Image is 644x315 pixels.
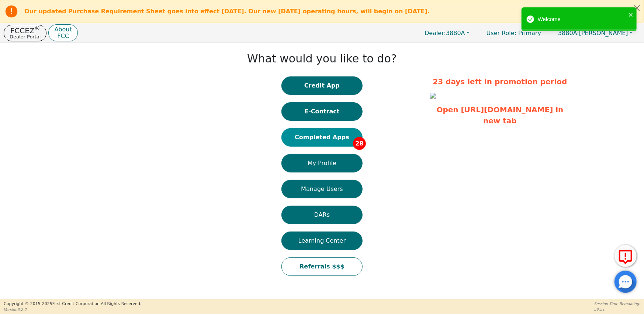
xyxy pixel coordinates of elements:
p: 23 days left in promotion period [430,76,570,87]
p: 58:51 [594,307,640,312]
button: Report Error to FCC [614,245,637,267]
p: FCCEZ [10,27,41,34]
span: [PERSON_NAME] [558,30,628,37]
h1: What would you like to do? [247,52,397,65]
button: Manage Users [281,180,363,198]
button: Completed Apps28 [281,128,363,147]
span: 3880A: [558,30,579,37]
button: AboutFCC [48,24,77,42]
b: Our updated Purchase Requirement Sheet goes into effect [DATE]. Our new [DATE] operating hours, w... [24,8,430,15]
p: Version 3.2.2 [4,307,141,312]
a: User Role: Primary [479,26,548,40]
button: Close alert [630,0,644,16]
div: Welcome [538,15,626,24]
span: User Role : [487,30,516,37]
span: 3880A [425,30,465,37]
button: E-Contract [281,102,363,121]
button: FCCEZ®Dealer Portal [4,25,46,41]
button: DARs [281,206,363,224]
span: All Rights Reserved. [101,301,141,306]
p: Session Time Remaining: [594,301,640,307]
p: Copyright © 2015- 2025 First Credit Corporation. [4,301,141,307]
span: 28 [353,137,366,150]
button: Referrals $$$ [281,257,363,276]
sup: ® [35,25,40,32]
a: Open [URL][DOMAIN_NAME] in new tab [437,105,564,125]
p: About [54,27,72,32]
button: My Profile [281,154,363,172]
span: Dealer: [425,30,446,37]
p: FCC [54,33,72,39]
p: Dealer Portal [10,34,41,39]
button: close [629,10,634,19]
img: 7f2b5560-9977-46b3-b267-aa4ba18a8a65 [430,93,436,99]
button: Credit App [281,76,363,95]
p: Primary [479,26,548,40]
button: Dealer:3880A [417,27,477,39]
button: Learning Center [281,232,363,250]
